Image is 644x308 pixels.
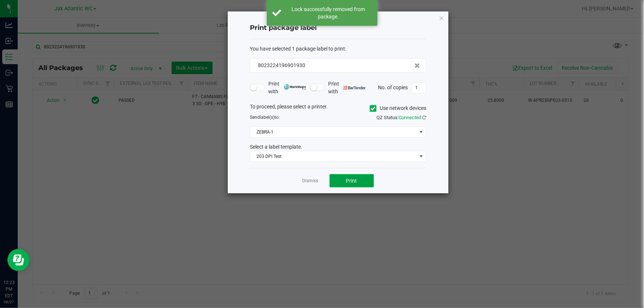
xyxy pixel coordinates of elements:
[330,174,374,187] button: Print
[303,178,318,184] a: Dismiss
[250,23,426,33] h4: Print package label
[244,143,432,151] div: Select a label template.
[268,80,306,96] span: Print with
[244,103,432,114] div: To proceed, please select a printer.
[250,45,426,53] div: :
[285,6,372,20] div: Lock successfully removed from package.
[258,62,305,68] span: 8023224196901930
[376,115,426,120] span: QZ Status:
[344,86,366,90] img: bartender.png
[284,84,306,90] img: mark_magic_cybra.png
[378,84,408,90] span: No. of copies
[328,80,366,96] span: Print with
[370,104,426,112] label: Use network devices
[250,115,280,120] span: Send to:
[7,249,30,271] iframe: Resource center
[399,115,421,120] span: Connected
[250,46,345,52] span: You have selected 1 package label to print
[260,115,275,120] span: label(s)
[250,151,417,162] span: 203 DPI Test
[250,127,417,137] span: ZEBRA-1
[346,178,357,184] span: Print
